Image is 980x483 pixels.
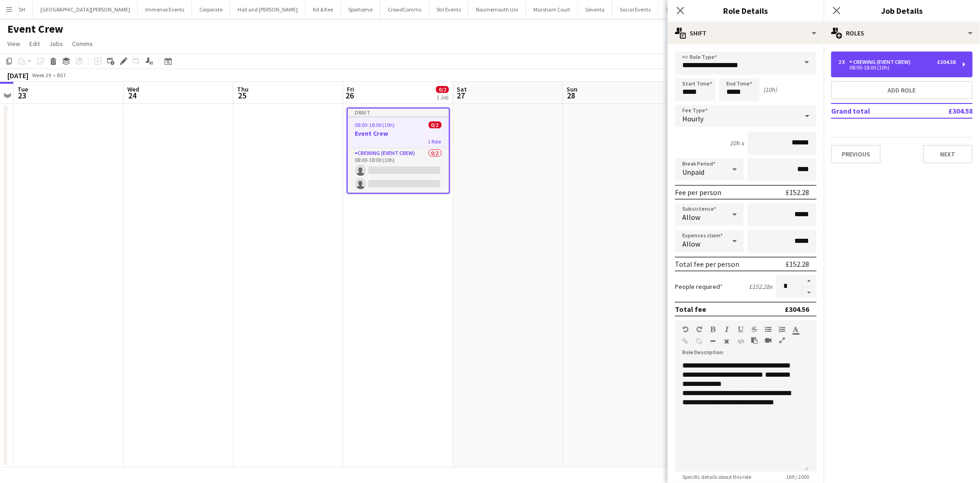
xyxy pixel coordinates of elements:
[793,326,799,333] button: Text Color
[682,114,703,123] span: Hourly
[72,40,93,48] span: Comms
[346,90,354,101] span: 26
[786,188,809,197] div: £152.28
[341,0,380,18] button: Sportserve
[68,38,96,50] a: Comms
[17,85,28,93] span: Tue
[831,145,881,163] button: Previous
[348,129,449,138] h3: Event Crew
[850,59,914,65] div: Crewing (Event Crew)
[126,90,139,101] span: 24
[526,0,578,18] button: Marsham Court
[57,72,66,79] div: BST
[347,85,354,93] span: Fri
[348,148,449,193] app-card-role: Crewing (Event Crew)0/208:00-18:00 (10h)
[675,259,739,269] div: Total fee per person
[237,85,249,93] span: Thu
[696,326,702,333] button: Redo
[7,71,28,80] div: [DATE]
[838,65,956,70] div: 08:00-18:00 (10h)
[675,282,723,291] label: People required
[668,5,824,17] h3: Role Details
[26,38,44,50] a: Edit
[4,38,24,50] a: View
[724,338,730,345] button: Clear Formatting
[192,0,230,18] button: Corporate
[236,90,249,101] span: 25
[779,473,816,480] span: 169 / 2000
[230,0,306,18] button: Hall and [PERSON_NAME]
[749,282,772,291] div: £152.28 x
[765,337,771,344] button: Insert video
[7,22,63,36] h1: Event Crew
[306,0,341,18] button: Kit & Kee
[565,90,578,101] span: 28
[737,338,744,345] button: HTML Code
[455,90,467,101] span: 27
[436,86,449,93] span: 0/2
[831,103,918,118] td: Grand total
[566,85,578,93] span: Sun
[737,326,744,333] button: Underline
[675,305,706,314] div: Total fee
[710,326,716,333] button: Bold
[682,167,704,177] span: Unpaid
[428,138,442,145] span: 1 Role
[779,326,785,333] button: Ordered List
[682,239,700,248] span: Allow
[5,0,33,18] button: LUSH
[730,139,744,147] div: 10h x
[429,0,469,18] button: Stir Events
[612,0,658,18] button: Social Events
[831,81,973,99] button: Add role
[30,72,53,79] span: Week 39
[668,22,824,44] div: Shift
[658,0,717,18] button: 33rd Management
[436,94,448,101] div: 1 Job
[923,145,973,163] button: Next
[724,326,730,333] button: Italic
[918,103,973,118] td: £304.58
[675,473,759,480] span: Specific details about this role
[380,0,429,18] button: CrowdComms
[838,59,850,65] div: 2 x
[457,85,467,93] span: Sat
[578,0,612,18] button: Seventa
[682,213,700,222] span: Allow
[355,121,395,128] span: 08:00-18:00 (10h)
[16,90,28,101] span: 23
[33,0,138,18] button: [GEOGRAPHIC_DATA][PERSON_NAME]
[138,0,192,18] button: Immense Events
[763,86,777,94] div: (10h)
[751,326,758,333] button: Strikethrough
[682,326,689,333] button: Undo
[347,108,450,194] app-job-card: Draft08:00-18:00 (10h)0/2Event Crew1 RoleCrewing (Event Crew)0/208:00-18:00 (10h)
[7,40,20,48] span: View
[786,259,809,269] div: £152.28
[765,326,771,333] button: Unordered List
[802,275,816,287] button: Increase
[779,337,785,344] button: Fullscreen
[751,337,758,344] button: Paste as plain text
[127,85,139,93] span: Wed
[824,5,980,17] h3: Job Details
[824,22,980,44] div: Roles
[675,188,721,197] div: Fee per person
[802,287,816,299] button: Decrease
[429,121,442,128] span: 0/2
[29,40,40,48] span: Edit
[710,338,716,345] button: Horizontal Line
[785,305,809,314] div: £304.56
[49,40,63,48] span: Jobs
[45,38,67,50] a: Jobs
[469,0,526,18] button: Bournemouth Uni
[348,109,449,116] div: Draft
[937,59,956,65] div: £304.58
